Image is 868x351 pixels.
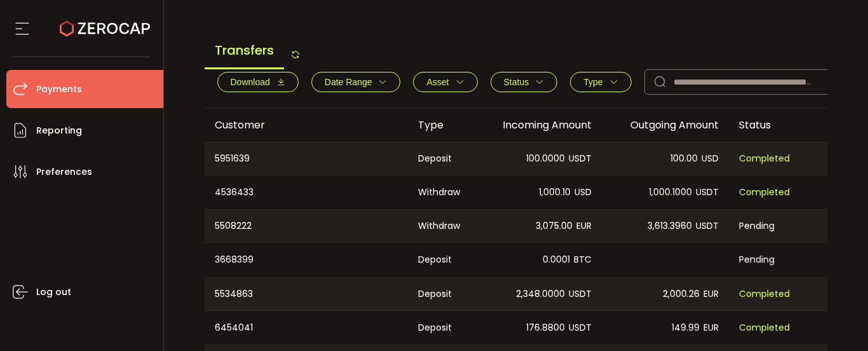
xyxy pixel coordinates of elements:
[703,287,719,301] span: EUR
[720,214,868,351] iframe: Chat Widget
[569,151,592,166] span: USDT
[696,185,719,200] span: USDT
[739,185,790,200] span: Completed
[702,151,719,166] span: USD
[475,118,602,132] div: Incoming Amount
[574,252,592,267] span: BTC
[539,185,571,200] span: 1,000.10
[205,311,408,345] div: 6454041
[536,219,573,233] span: 3,075.00
[663,287,700,301] span: 2,000.26
[408,142,475,175] div: Deposit
[739,151,790,166] span: Completed
[36,283,71,301] span: Log out
[491,72,558,92] button: Status
[526,320,565,335] span: 176.8800
[36,163,92,181] span: Preferences
[36,80,82,99] span: Payments
[36,121,82,140] span: Reporting
[543,252,570,267] span: 0.0001
[205,175,408,209] div: 4536433
[408,278,475,310] div: Deposit
[570,72,631,92] button: Type
[408,175,475,209] div: Withdraw
[413,72,477,92] button: Asset
[205,243,408,277] div: 3668399
[602,118,729,132] div: Outgoing Amount
[408,311,475,345] div: Deposit
[325,77,372,87] span: Date Range
[670,151,698,166] span: 100.00
[516,287,565,301] span: 2,348.0000
[205,142,408,175] div: 5951639
[231,77,270,87] span: Download
[205,210,408,242] div: 5508222
[576,219,592,233] span: EUR
[311,72,401,92] button: Date Range
[408,210,475,242] div: Withdraw
[574,185,592,200] span: USD
[408,243,475,277] div: Deposit
[205,118,408,132] div: Customer
[729,118,831,132] div: Status
[205,33,284,69] span: Transfers
[703,320,719,335] span: EUR
[672,320,700,335] span: 149.99
[569,287,592,301] span: USDT
[426,77,449,87] span: Asset
[583,77,602,87] span: Type
[205,278,408,310] div: 5534863
[648,219,692,233] span: 3,613.3960
[526,151,565,166] span: 100.0000
[504,77,529,87] span: Status
[569,320,592,335] span: USDT
[649,185,692,200] span: 1,000.1000
[696,219,719,233] span: USDT
[408,118,475,132] div: Type
[217,72,299,92] button: Download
